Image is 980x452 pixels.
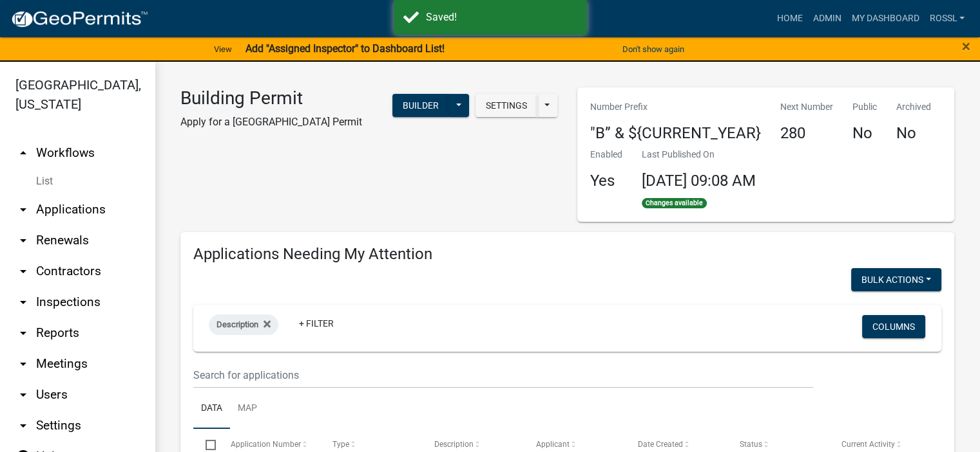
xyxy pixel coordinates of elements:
span: Description [434,440,474,449]
h4: Applications Needing My Attention [193,245,941,264]
button: Columns [862,315,925,338]
a: My Dashboard [846,6,924,31]
span: Type [332,440,349,449]
i: arrow_drop_down [15,325,31,341]
a: View [209,39,237,60]
h4: "B” & ${CURRENT_YEAR} [590,124,761,143]
h3: Building Permit [180,87,362,109]
i: arrow_drop_down [15,202,31,217]
a: Home [771,6,807,31]
span: Status [740,440,762,449]
a: Data [193,388,230,429]
i: arrow_drop_down [15,356,31,372]
div: Saved! [426,10,577,25]
button: Builder [392,94,449,117]
i: arrow_drop_down [15,264,31,279]
span: × [962,37,970,55]
span: Description [216,320,258,329]
i: arrow_drop_up [15,145,31,161]
span: Applicant [536,440,570,449]
button: Don't show again [617,39,689,60]
h4: No [896,124,931,143]
a: RossL [924,6,970,31]
p: Enabled [590,148,622,161]
p: Number Prefix [590,100,761,114]
p: Archived [896,100,931,114]
button: Bulk Actions [851,268,941,291]
i: arrow_drop_down [15,294,31,310]
a: Admin [807,6,846,31]
p: Last Published On [642,148,756,161]
button: Settings [476,94,537,117]
span: Current Activity [841,440,895,449]
a: + Filter [289,312,344,335]
p: Public [852,100,877,114]
span: [DATE] 09:08 AM [642,172,756,190]
a: Map [230,388,265,429]
i: arrow_drop_down [15,418,31,433]
span: Changes available [642,198,707,208]
p: Apply for a [GEOGRAPHIC_DATA] Permit [180,114,362,130]
span: Application Number [231,440,301,449]
p: Next Number [780,100,833,114]
input: Search for applications [193,362,813,388]
h4: No [852,124,877,143]
span: Date Created [638,440,683,449]
i: arrow_drop_down [15,387,31,402]
h4: Yes [590,172,622,190]
i: arrow_drop_down [15,233,31,248]
strong: Add "Assigned Inspector" to Dashboard List! [245,42,444,55]
button: Close [962,39,970,54]
h4: 280 [780,124,833,143]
